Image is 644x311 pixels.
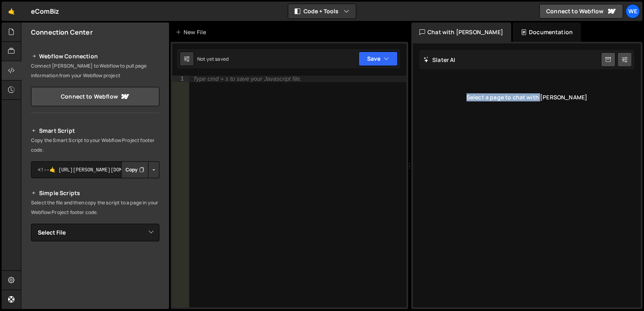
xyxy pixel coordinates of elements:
button: Code + Tools [288,4,356,19]
div: Select a page to chat with [PERSON_NAME] [419,81,634,113]
h2: Smart Script [31,126,159,136]
div: New File [175,28,209,36]
div: Type cmd + s to save your Javascript file. [193,76,301,82]
a: Connect to Webflow [31,87,159,106]
p: Connect [PERSON_NAME] to Webflow to pull page information from your Webflow project [31,61,159,80]
div: Button group with nested dropdown [121,161,159,178]
h2: Slater AI [423,56,456,64]
a: 🤙 [2,2,21,21]
h2: Simple Scripts [31,188,159,198]
div: 1 [172,76,189,82]
a: Connect to Webflow [539,4,623,19]
div: eComBiz [31,6,59,16]
button: Copy [121,161,149,178]
p: Select the file and then copy the script to a page in your Webflow Project footer code. [31,198,159,217]
p: Copy the Smart Script to your Webflow Project footer code. [31,136,159,155]
button: Save [359,51,398,66]
h2: Connection Center [31,28,93,37]
div: Not yet saved [197,56,229,62]
a: We [625,4,640,19]
h2: Webflow Connection [31,51,159,61]
div: Chat with [PERSON_NAME] [411,23,511,42]
textarea: <!--🤙 [URL][PERSON_NAME][DOMAIN_NAME]> <script>document.addEventListener("DOMContentLoaded", func... [31,161,159,178]
div: Documentation [513,23,581,42]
